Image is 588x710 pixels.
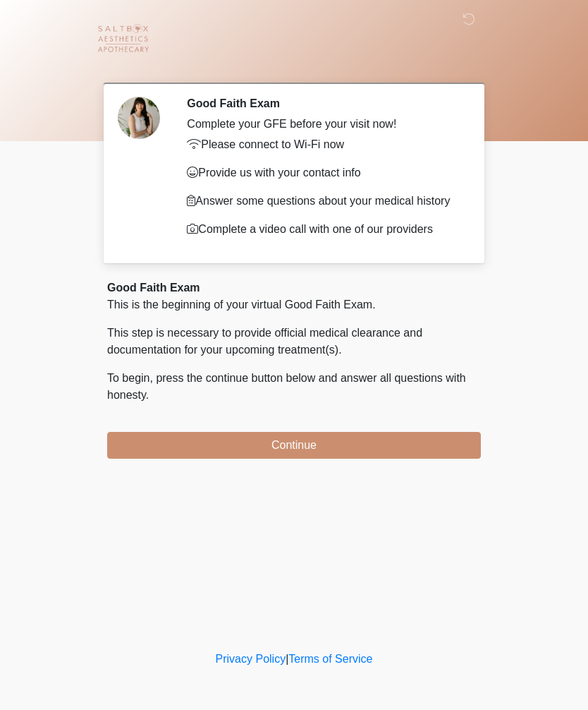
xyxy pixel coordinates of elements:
img: Agent Avatar [118,97,160,139]
p: Answer some questions about your medical history [187,193,460,210]
h2: Good Faith Exam [187,97,460,110]
img: Saltbox Aesthetics Logo [93,11,153,71]
a: Privacy Policy [216,653,286,665]
p: Complete a video call with one of our providers [187,221,460,238]
p: This step is necessary to provide official medical clearance and documentation for your upcoming ... [107,325,481,359]
a: Terms of Service [288,653,372,665]
p: Please connect to Wi-Fi now [187,136,460,153]
a: | [286,653,288,665]
div: Good Faith Exam [107,279,481,296]
button: Continue [107,432,481,459]
p: Provide us with your contact info [187,164,460,181]
div: Complete your GFE before your visit now! [187,116,460,133]
p: This is the beginning of your virtual Good Faith Exam. [107,296,481,313]
p: To begin, press the continue button below and answer all questions with honesty. [107,370,481,404]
